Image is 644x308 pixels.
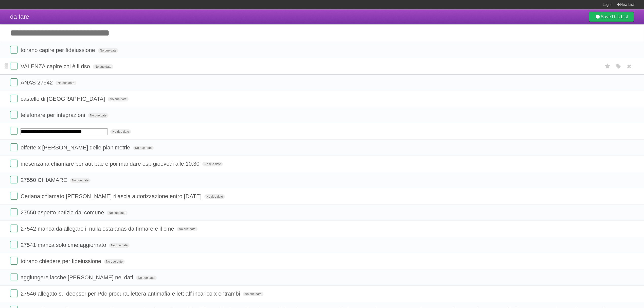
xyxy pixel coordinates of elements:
label: Done [10,176,18,183]
span: No due date [56,81,76,85]
span: 27550 CHIAMARE [21,177,68,183]
label: Done [10,160,18,167]
span: No due date [93,64,113,69]
span: 27541 manca solo cme aggiornato [21,242,108,248]
span: toirano chiedere per fideiussione [21,258,102,264]
span: No due date [88,113,109,118]
span: No due date [98,48,118,53]
label: Done [10,208,18,216]
a: SaveThis List [589,12,634,22]
b: This List [611,14,628,19]
label: Done [10,127,18,135]
span: No due date [104,259,124,264]
span: No due date [110,129,131,134]
label: Done [10,46,18,54]
span: No due date [177,227,198,231]
span: telefonare per integrazioni [21,112,86,118]
span: No due date [136,276,156,280]
span: toirano capire per fideiussione [21,47,96,53]
span: VALENZA capire chi è il dso [21,63,91,70]
span: No due date [109,243,130,248]
span: offerte x [PERSON_NAME] delle planimetrie [21,144,131,151]
label: Done [10,143,18,151]
span: No due date [107,211,127,215]
label: Star task [603,62,613,71]
span: No due date [243,292,263,296]
span: No due date [133,146,154,150]
span: No due date [108,97,128,101]
span: aggiungere lacche [PERSON_NAME] nei dati [21,274,134,281]
label: Done [10,192,18,200]
label: Done [10,111,18,118]
label: Done [10,62,18,70]
label: Done [10,78,18,86]
span: No due date [204,194,225,199]
span: 27542 manca da allegare il nulla osta anas da firmare e il cme [21,226,175,232]
span: ANAS 27542 [21,79,54,86]
span: 27550 aspetto notizie dal comune [21,209,105,216]
span: Ceriana chiamato [PERSON_NAME] rilascia autorizzazione entro [DATE] [21,193,203,199]
span: 27546 allegato su deepser per Pdc procura, lettera antimafia e lett aff incarico x entrambi [21,290,241,297]
label: Done [10,273,18,281]
label: Done [10,241,18,248]
label: Done [10,225,18,232]
span: No due date [202,162,223,166]
label: Done [10,95,18,102]
span: castello di [GEOGRAPHIC_DATA] [21,96,106,102]
span: mesenzana chiamare per aut pae e poi mandare osp gioovedi alle 10.30 [21,161,201,167]
span: No due date [70,178,91,183]
span: da fare [10,13,29,20]
label: Done [10,257,18,265]
label: Done [10,289,18,297]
